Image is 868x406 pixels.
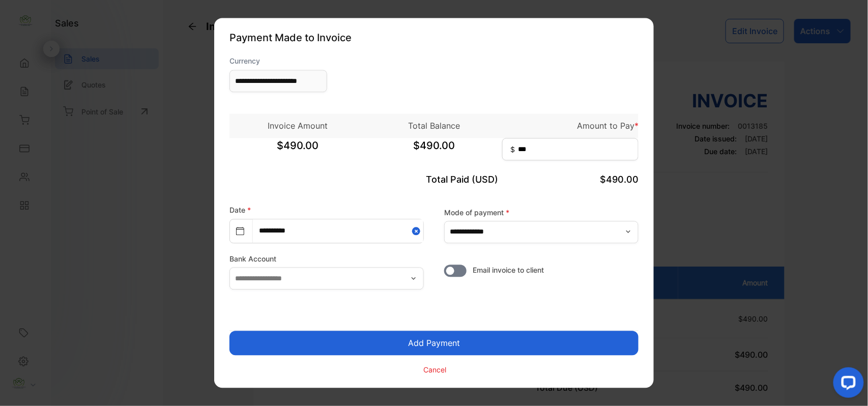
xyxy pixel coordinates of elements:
p: Invoice Amount [229,120,366,132]
label: Bank Account [229,254,424,265]
label: Currency [229,56,327,67]
p: Amount to Pay [502,120,639,132]
p: Payment Made to Invoice [229,31,639,46]
span: $490.00 [600,175,639,185]
p: Total Balance [366,120,502,132]
span: $490.00 [229,138,366,164]
button: Close [412,220,423,243]
span: $490.00 [366,138,502,164]
label: Date [229,206,251,215]
label: Mode of payment [444,207,639,218]
span: Email invoice to client [473,265,544,276]
span: $ [510,144,515,155]
iframe: LiveChat chat widget [825,363,868,406]
p: Total Paid (USD) [366,173,502,187]
button: Add Payment [229,331,639,356]
p: Cancel [424,364,447,375]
